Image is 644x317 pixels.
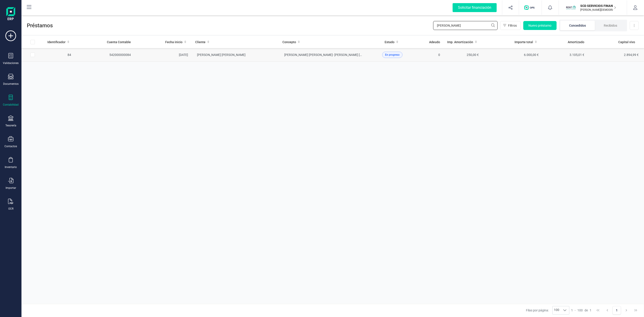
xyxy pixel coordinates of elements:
button: Last Page [631,306,640,315]
span: Cliente [195,40,205,44]
td: [DATE] [134,48,192,62]
td: 250,00 € [444,48,482,62]
span: 1 [590,308,591,313]
div: Tesorería [5,124,16,127]
span: En progreso [385,53,400,57]
span: 1 [571,308,573,313]
button: Nuevo préstamo [523,21,557,30]
span: Identificador [47,40,66,44]
button: Page 1 [612,306,621,315]
div: - [571,308,591,313]
td: 2.894,99 € [588,48,644,62]
button: First Page [594,306,602,315]
li: Concedidos [560,21,595,30]
span: Amortizado [568,40,584,44]
span: Imp. Amortización [447,40,473,44]
td: 0 [419,48,444,62]
span: Estado [385,40,394,44]
td: 3.105,01 € [542,48,588,62]
div: Solicitar financiación [453,3,497,12]
span: Fecha inicio [165,40,182,44]
button: Solicitar financiación [447,0,502,15]
span: Adeudo [429,40,440,44]
div: Filas por página: [526,306,569,315]
img: Logo Finanedi [6,7,15,21]
td: 6.000,00 € [482,48,542,62]
span: de [585,308,588,313]
div: Importar [6,186,16,190]
span: Importe total [515,40,533,44]
div: Inventario [5,165,17,169]
img: SC [566,3,576,13]
div: Validaciones [3,61,19,65]
li: Recibidos [595,21,626,30]
span: Concepto [282,40,296,44]
span: Cuenta Contable [107,40,131,44]
span: Capital vivo [618,40,635,44]
p: [PERSON_NAME][DEMOGRAPHIC_DATA][DEMOGRAPHIC_DATA] [580,8,616,12]
span: Filtros [508,23,517,28]
button: SCSCD SERVICIOS FINANCIEROS SL[PERSON_NAME][DEMOGRAPHIC_DATA][DEMOGRAPHIC_DATA] [564,0,621,15]
button: Next Page [622,306,631,315]
span: [PERSON_NAME] [PERSON_NAME]- [PERSON_NAME] [PERSON_NAME] [284,53,383,57]
div: Row Selected f108fa27-0e70-46f5-9b17-005b34a6048c [30,53,35,57]
p: SCD SERVICIOS FINANCIEROS SL [580,4,616,8]
td: 542000000084 [75,48,134,62]
span: Nuevo préstamo [528,23,551,28]
div: Documentos [3,82,19,86]
div: Contactos [4,145,17,148]
span: [PERSON_NAME] [PERSON_NAME] [197,53,246,57]
span: Préstamos [27,22,433,29]
div: OCR [8,207,13,211]
span: 100 [553,306,561,314]
button: Previous Page [603,306,612,315]
div: All items unselected [30,40,35,44]
td: 84 [44,48,75,62]
span: 100 [577,308,583,313]
button: Logo de OPS [522,0,539,15]
input: Buscar... [433,21,498,30]
button: Filtros [500,21,521,30]
div: Contabilidad [3,103,19,106]
img: Logo de OPS [524,5,536,10]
